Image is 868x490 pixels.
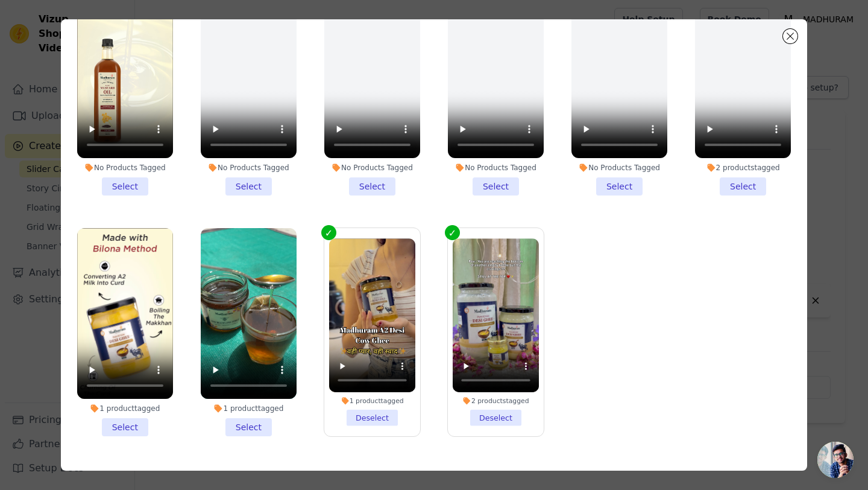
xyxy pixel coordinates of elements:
div: 1 product tagged [329,396,415,405]
div: 1 product tagged [77,404,173,413]
div: 1 product tagged [201,404,297,413]
div: No Products Tagged [571,163,667,173]
div: 2 products tagged [453,396,539,405]
div: No Products Tagged [201,163,297,173]
div: No Products Tagged [448,163,544,173]
div: No Products Tagged [77,163,173,173]
div: Open chat [817,442,854,478]
button: Close modal [783,29,797,43]
div: 2 products tagged [695,163,791,173]
div: No Products Tagged [324,163,420,173]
